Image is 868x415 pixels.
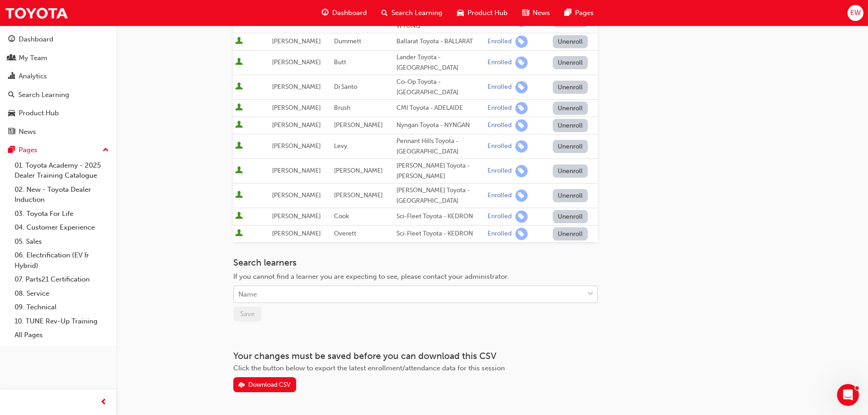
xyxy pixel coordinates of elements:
span: [PERSON_NAME] [334,191,383,199]
div: Name [238,289,257,300]
div: My Team [19,53,47,63]
span: learningRecordVerb_ENROLL-icon [515,190,528,202]
span: [PERSON_NAME] [272,37,321,45]
div: Lander Toyota - [GEOGRAPHIC_DATA] [396,52,484,73]
span: learningRecordVerb_ENROLL-icon [515,140,528,153]
span: Search Learning [391,8,442,18]
div: Co-Op Toyota - [GEOGRAPHIC_DATA] [396,77,484,97]
span: User is active [235,37,243,46]
span: User is active [235,229,243,238]
a: 05. Sales [11,235,113,249]
span: pages-icon [565,7,571,19]
span: learningRecordVerb_ENROLL-icon [515,56,528,69]
span: down-icon [587,288,594,300]
span: people-icon [8,54,15,62]
div: Enrolled [488,58,512,67]
button: Unenroll [553,102,588,115]
a: 09. Technical [11,300,113,314]
span: car-icon [8,109,15,118]
span: learningRecordVerb_ENROLL-icon [515,81,528,93]
a: Trak [5,3,68,23]
span: User is active [235,191,243,200]
span: User is active [235,121,243,130]
span: News [533,8,550,18]
span: [PERSON_NAME] [272,58,321,66]
h3: Search learners [233,257,598,268]
div: Download CSV [248,381,291,389]
span: learningRecordVerb_ENROLL-icon [515,228,528,240]
span: learningRecordVerb_ENROLL-icon [515,119,528,132]
a: Analytics [4,68,113,85]
a: All Pages [11,328,113,342]
button: Unenroll [553,164,588,178]
a: 07. Parts21 Certification [11,272,113,287]
div: [PERSON_NAME] Toyota - [PERSON_NAME] [396,161,484,181]
span: [PERSON_NAME] [272,167,321,174]
button: Unenroll [553,210,588,223]
div: News [19,127,36,137]
span: download-icon [238,382,245,389]
span: chart-icon [8,72,15,81]
button: Unenroll [553,140,588,153]
span: [PERSON_NAME] [272,230,321,237]
span: Cook [334,212,349,220]
button: Unenroll [553,227,588,241]
span: User is active [235,58,243,67]
span: car-icon [457,7,464,19]
span: [PERSON_NAME] [272,83,321,91]
div: Enrolled [488,142,512,151]
span: learningRecordVerb_ENROLL-icon [515,36,528,48]
div: Nyngan Toyota - NYNGAN [396,120,484,131]
div: Enrolled [488,167,512,175]
span: [PERSON_NAME] [334,167,383,174]
a: 06. Electrification (EV & Hybrid) [11,248,113,272]
span: Brush [334,104,350,112]
button: Pages [4,142,113,159]
div: Search Learning [18,90,69,100]
a: 02. New - Toyota Dealer Induction [11,183,113,207]
div: [PERSON_NAME] Toyota - [GEOGRAPHIC_DATA] [396,185,484,206]
span: up-icon [103,144,109,156]
div: Sci-Fleet Toyota - KEDRON [396,211,484,222]
button: DashboardMy TeamAnalyticsSearch LearningProduct HubNews [4,29,113,142]
span: learningRecordVerb_ENROLL-icon [515,210,528,223]
span: learningRecordVerb_ENROLL-icon [515,102,528,114]
span: learningRecordVerb_ENROLL-icon [515,165,528,177]
a: 03. Toyota For Life [11,207,113,221]
a: My Team [4,50,113,67]
span: User is active [235,166,243,175]
span: EW [850,8,861,18]
div: Enrolled [488,121,512,130]
span: Levy [334,142,347,150]
button: Unenroll [553,81,588,94]
div: Enrolled [488,191,512,200]
div: Ballarat Toyota - BALLARAT [396,36,484,47]
span: Dashboard [332,8,367,18]
span: [PERSON_NAME] [272,212,321,220]
span: [PERSON_NAME] [272,121,321,129]
div: Enrolled [488,104,512,113]
span: [PERSON_NAME] [272,142,321,150]
a: 01. Toyota Academy - 2025 Dealer Training Catalogue [11,159,113,183]
div: Enrolled [488,212,512,221]
button: EW [847,5,863,21]
div: Sci-Fleet Toyota - KEDRON [396,229,484,239]
span: pages-icon [8,146,15,154]
span: User is active [235,103,243,113]
span: [PERSON_NAME] [272,191,321,199]
span: prev-icon [100,397,107,408]
span: guage-icon [8,36,15,44]
div: Enrolled [488,37,512,46]
h3: Your changes must be saved before you can download this CSV [233,351,598,361]
div: Product Hub [19,108,59,118]
button: Save [233,307,262,322]
button: Unenroll [553,35,588,48]
a: guage-iconDashboard [314,4,374,22]
span: [PERSON_NAME] [334,121,383,129]
span: User is active [235,142,243,151]
a: Dashboard [4,31,113,48]
span: news-icon [522,7,529,19]
div: CMI Toyota - ADELAIDE [396,103,484,113]
a: 10. TUNE Rev-Up Training [11,314,113,328]
div: Pages [19,145,37,155]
